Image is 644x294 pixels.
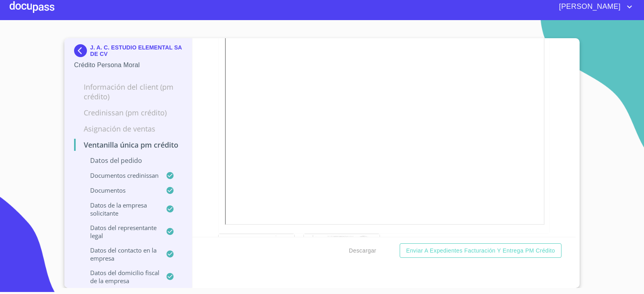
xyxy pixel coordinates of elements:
p: Ventanilla única PM crédito [74,140,182,150]
p: Datos del representante legal [74,224,166,240]
button: Descargar [346,243,380,258]
p: Datos del domicilio fiscal de la empresa [74,269,166,285]
span: Descargar [349,246,376,256]
p: Asignación de Ventas [74,124,182,134]
p: Documentos [74,186,166,194]
p: Crédito Persona Moral [74,60,182,70]
iframe: Acta Constitutiva con poderes [225,8,545,225]
p: J. A. C. ESTUDIO ELEMENTAL SA DE CV [90,44,182,57]
button: account of current user [553,0,634,13]
p: Datos del pedido [74,156,182,165]
span: Enviar a Expedientes Facturación y Entrega PM crédito [406,246,555,256]
p: Datos de la empresa solicitante [74,201,166,217]
p: Información del Client (PM crédito) [74,82,182,101]
span: [PERSON_NAME] [553,0,625,13]
img: Acta Constitutiva con poderes [219,234,294,286]
div: J. A. C. ESTUDIO ELEMENTAL SA DE CV [74,44,182,60]
p: Documentos CrediNissan [74,171,166,179]
p: Credinissan (PM crédito) [74,108,182,117]
img: Docupass spot blue [74,44,90,57]
p: Datos del contacto en la empresa [74,246,166,262]
button: Enviar a Expedientes Facturación y Entrega PM crédito [400,243,561,258]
